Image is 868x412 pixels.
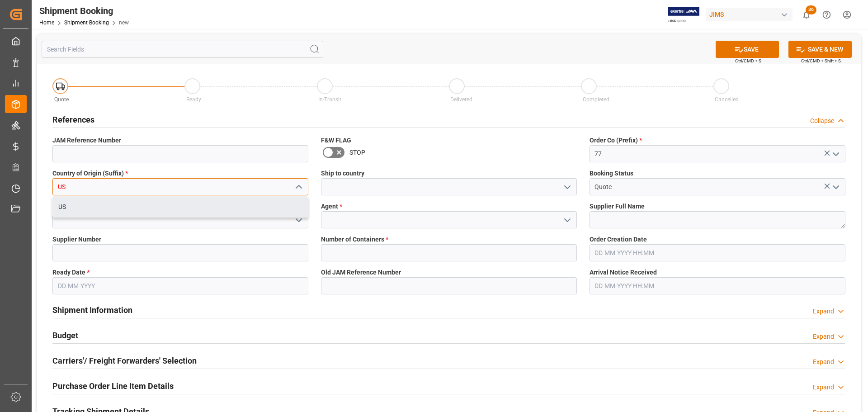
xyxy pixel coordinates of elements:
span: Ctrl/CMD + S [735,57,761,64]
h2: References [52,114,94,126]
button: SAVE & NEW [788,41,852,58]
img: Exertis%20JAM%20-%20Email%20Logo.jpg_1722504956.jpg [668,7,699,23]
button: open menu [560,213,573,227]
button: JIMS [706,6,796,23]
h2: Shipment Information [52,304,132,316]
button: open menu [291,213,305,227]
span: Order Creation Date [590,235,647,244]
span: Supplier Full Name [590,202,645,211]
div: Collapse [810,116,834,126]
span: F&W FLAG [321,136,351,145]
span: Old JAM Reference Number [321,268,401,277]
span: Ctrl/CMD + Shift + S [801,57,841,64]
span: Agent [321,202,342,211]
span: In-Transit [318,96,341,103]
a: Home [39,19,54,26]
h2: Purchase Order Line Item Details [52,380,174,392]
input: Search Fields [42,41,323,58]
button: SAVE [716,41,779,58]
input: DD-MM-YYYY HH:MM [590,244,845,261]
div: Expand [813,357,834,367]
span: Country of Origin (Suffix) [52,169,128,178]
h2: Budget [52,329,78,341]
span: Ship to country [321,169,364,178]
span: Ready Date [52,268,90,277]
button: open menu [560,180,573,194]
span: Completed [583,96,609,103]
button: open menu [828,180,842,194]
span: JAM Reference Number [52,136,121,145]
span: Delivered [450,96,472,103]
span: Booking Status [590,169,633,178]
div: Shipment Booking [39,4,129,18]
div: US [53,197,308,217]
div: JIMS [706,8,793,21]
button: open menu [828,147,842,161]
span: Ready [186,96,201,103]
h2: Carriers'/ Freight Forwarders' Selection [52,355,197,367]
div: Expand [813,383,834,392]
button: Help Center [816,5,837,25]
span: Quote [54,96,69,103]
a: Shipment Booking [64,19,109,26]
input: Type to search/select [52,178,308,195]
span: Order Co (Prefix) [590,136,642,145]
input: DD-MM-YYYY HH:MM [590,277,845,294]
span: STOP [349,148,365,157]
div: Expand [813,307,834,316]
span: 36 [806,5,816,14]
span: Number of Containers [321,235,388,244]
span: Supplier Number [52,235,101,244]
span: Cancelled [715,96,739,103]
input: DD-MM-YYYY [52,277,308,294]
span: Arrival Notice Received [590,268,657,277]
button: show 36 new notifications [796,5,816,25]
button: close menu [291,180,305,194]
div: Expand [813,332,834,341]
